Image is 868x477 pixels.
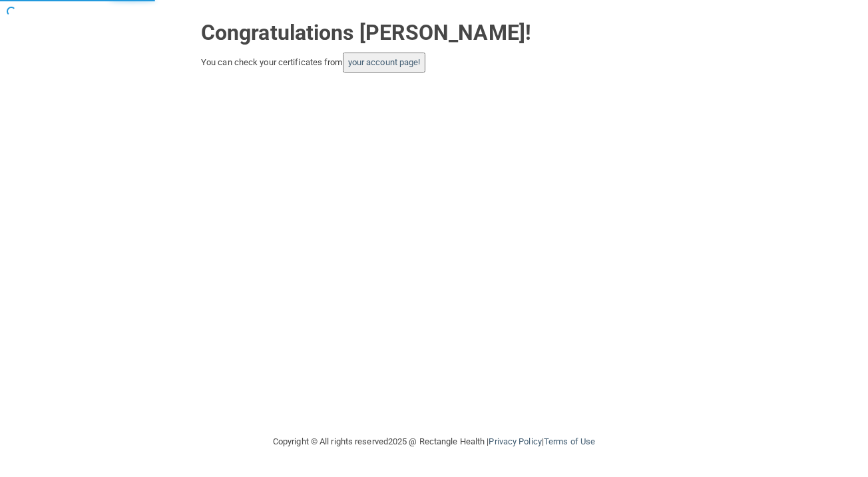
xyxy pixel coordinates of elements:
[348,57,421,67] a: your account page!
[191,420,677,463] div: Copyright © All rights reserved 2025 @ Rectangle Health | |
[489,436,541,446] a: Privacy Policy
[201,53,667,73] div: You can check your certificates from
[201,20,531,45] strong: Congratulations [PERSON_NAME]!
[544,436,595,446] a: Terms of Use
[343,53,426,73] button: your account page!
